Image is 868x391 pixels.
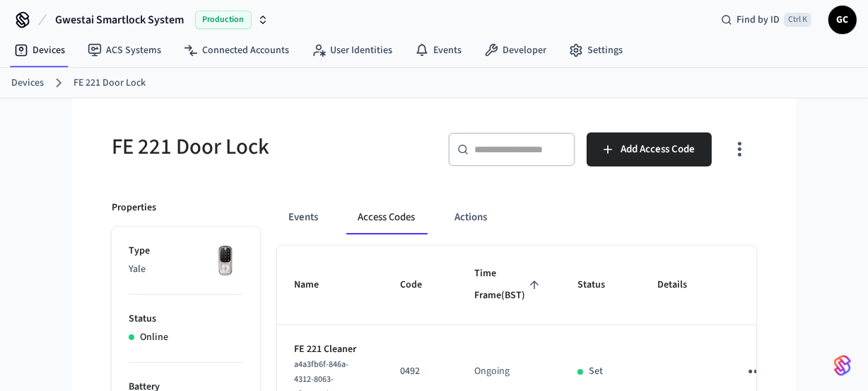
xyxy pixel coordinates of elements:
[737,13,780,27] span: Find by ID
[834,354,851,377] img: SeamLogoGradient.69752ec5.svg
[473,38,558,63] a: Developer
[277,200,329,234] button: Events
[195,11,252,29] span: Production
[400,274,440,296] span: Code
[300,38,404,63] a: User Identities
[74,76,146,91] a: FE 221 Door Lock
[3,38,76,63] a: Devices
[172,38,300,63] a: Connected Accounts
[830,7,855,33] span: GC
[294,274,337,296] span: Name
[208,244,243,279] img: Yale Assure Touchscreen Wifi Smart Lock, Satin Nickel, Front
[277,200,756,234] div: ant example
[294,342,366,357] p: FE 221 Cleaner
[76,38,172,63] a: ACS Systems
[710,7,823,33] div: Find by IDCtrl K
[129,244,243,259] p: Type
[112,200,156,215] p: Properties
[784,13,811,27] span: Ctrl K
[577,274,623,296] span: Status
[129,312,243,327] p: Status
[657,274,705,296] span: Details
[404,38,473,63] a: Events
[587,132,712,166] button: Add Access Code
[129,262,243,277] p: Yale
[55,11,184,28] span: Gwestai Smartlock System
[443,200,498,234] button: Actions
[589,364,603,379] p: Set
[400,364,440,379] p: 0492
[112,132,426,161] h5: FE 221 Door Lock
[140,330,168,345] p: Online
[621,140,695,159] span: Add Access Code
[11,76,44,91] a: Devices
[558,38,634,63] a: Settings
[474,263,544,307] span: Time Frame(BST)
[828,6,857,34] button: GC
[346,200,426,234] button: Access Codes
